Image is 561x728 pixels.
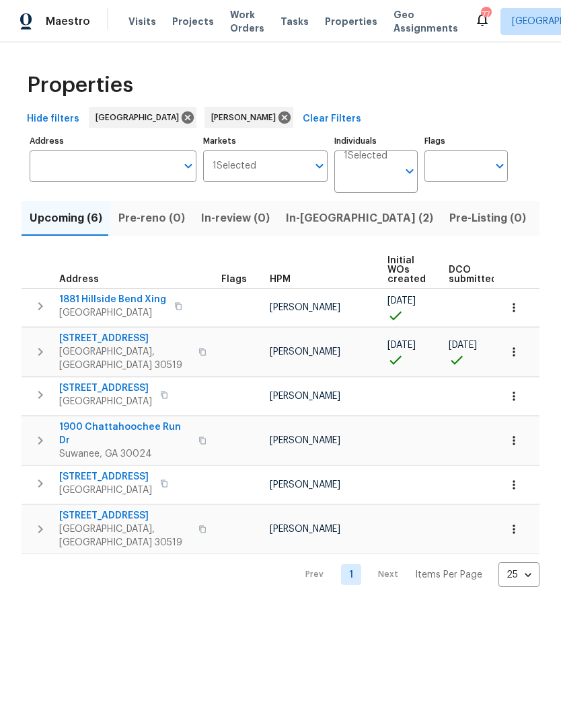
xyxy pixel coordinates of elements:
span: [GEOGRAPHIC_DATA] [59,484,152,497]
span: [GEOGRAPHIC_DATA] [96,111,184,124]
label: Address [30,137,196,145]
span: [PERSON_NAME] [270,347,340,357]
span: [STREET_ADDRESS] [59,381,152,395]
span: 1 Selected [344,150,387,162]
nav: Pagination Navigation [293,562,539,587]
button: Clear Filters [297,107,367,132]
span: Tasks [280,17,309,26]
div: [GEOGRAPHIC_DATA] [89,107,196,128]
span: [GEOGRAPHIC_DATA] [59,306,166,320]
span: In-[GEOGRAPHIC_DATA] (2) [286,209,433,228]
span: Flags [221,275,247,284]
span: DCO submitted [449,265,497,284]
span: [PERSON_NAME] [270,303,340,312]
span: Address [59,275,99,284]
span: [STREET_ADDRESS] [59,332,190,345]
button: Hide filters [22,107,85,132]
button: Open [400,162,419,181]
span: Visits [128,15,156,28]
span: [STREET_ADDRESS] [59,509,190,522]
span: Clear Filters [303,111,361,128]
span: [GEOGRAPHIC_DATA], [GEOGRAPHIC_DATA] 30519 [59,345,190,372]
button: Open [490,156,509,175]
span: Pre-reno (0) [118,209,185,228]
p: Items Per Page [415,568,482,582]
span: [GEOGRAPHIC_DATA] [59,395,152,408]
label: Flags [424,137,508,145]
span: In-review (0) [201,209,270,228]
span: Hide filters [27,111,79,128]
div: 77 [481,8,490,21]
div: 25 [498,557,539,592]
span: [DATE] [387,340,416,350]
div: [PERSON_NAME] [204,107,293,128]
span: Projects [172,15,214,28]
span: [PERSON_NAME] [270,480,340,490]
span: Geo Assignments [394,8,458,35]
span: [PERSON_NAME] [270,525,340,534]
span: [PERSON_NAME] [211,111,281,124]
span: [STREET_ADDRESS] [59,470,152,484]
label: Markets [203,137,328,145]
span: Initial WOs created [387,256,426,284]
label: Individuals [334,137,418,145]
span: Properties [27,79,133,92]
span: [DATE] [387,296,416,306]
span: 1900 Chattahoochee Run Dr [59,420,190,447]
button: Open [179,156,198,175]
span: Pre-Listing (0) [449,209,526,228]
span: Maestro [46,15,90,28]
a: Goto page 1 [341,564,361,585]
span: Suwanee, GA 30024 [59,447,190,461]
span: 1 Selected [213,161,256,172]
span: [DATE] [449,340,477,350]
span: Work Orders [230,8,264,35]
span: 1881 Hillside Bend Xing [59,293,166,306]
span: Properties [325,15,377,28]
span: [GEOGRAPHIC_DATA], [GEOGRAPHIC_DATA] 30519 [59,522,190,549]
span: Upcoming (6) [30,209,102,228]
button: Open [310,156,329,175]
span: HPM [270,275,291,284]
span: [PERSON_NAME] [270,436,340,445]
span: [PERSON_NAME] [270,392,340,401]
